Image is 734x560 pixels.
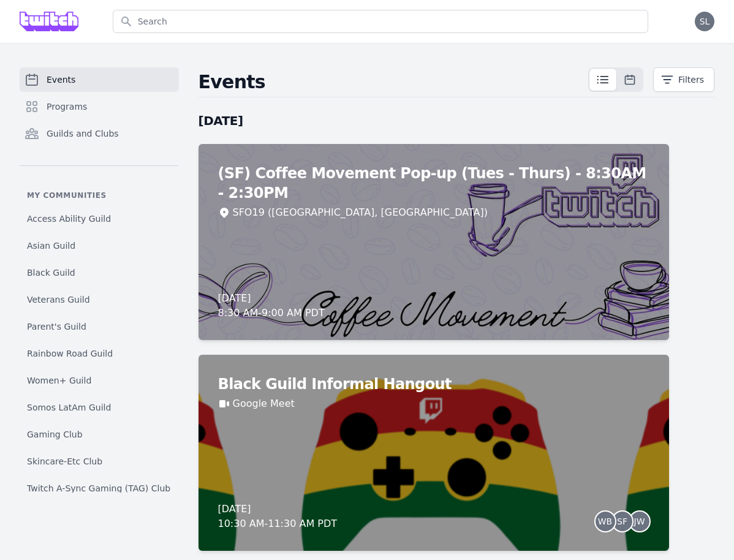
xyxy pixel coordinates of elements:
a: Black Guild [20,262,179,284]
a: Veterans Guild [20,289,179,311]
h2: Black Guild Informal Hangout [218,374,649,394]
span: Black Guild [27,267,75,279]
a: Black Guild Informal HangoutGoogle Meet[DATE]10:30 AM-11:30 AM PDTWBSFJW [199,355,669,551]
a: Skincare-Etc Club [20,450,179,472]
span: WB [598,517,612,526]
div: [DATE] 8:30 AM - 9:00 AM PDT [218,291,325,320]
a: Asian Guild [20,235,179,257]
a: Gaming Club [20,423,179,445]
span: Programs [47,100,87,113]
input: Search [113,10,648,33]
a: Events [20,67,179,92]
a: Guilds and Clubs [20,121,179,146]
h2: (SF) Coffee Movement Pop-up (Tues - Thurs) - 8:30AM - 2:30PM [218,164,649,203]
span: Events [47,74,75,86]
span: JW [634,517,645,526]
h2: [DATE] [199,112,669,129]
a: Somos LatAm Guild [20,396,179,418]
span: SL [700,17,710,26]
span: Somos LatAm Guild [27,401,111,414]
a: Rainbow Road Guild [20,342,179,365]
span: Asian Guild [27,240,75,252]
a: Programs [20,94,179,119]
div: [DATE] 10:30 AM - 11:30 AM PDT [218,502,338,531]
span: Rainbow Road Guild [27,347,113,360]
span: Women+ Guild [27,374,91,387]
span: Access Ability Guild [27,213,111,225]
a: (SF) Coffee Movement Pop-up (Tues - Thurs) - 8:30AM - 2:30PMSFO19 ([GEOGRAPHIC_DATA], [GEOGRAPHIC... [199,144,669,340]
span: Veterans Guild [27,293,90,306]
span: SF [617,517,627,526]
a: Twitch A-Sync Gaming (TAG) Club [20,477,179,499]
a: Google Meet [233,396,295,411]
span: Guilds and Clubs [47,127,119,140]
div: SFO19 ([GEOGRAPHIC_DATA], [GEOGRAPHIC_DATA]) [233,205,488,220]
span: Gaming Club [27,428,83,441]
span: Parent's Guild [27,320,86,333]
a: Women+ Guild [20,369,179,392]
p: My communities [20,191,179,200]
button: Filters [653,67,714,92]
button: SL [695,12,714,31]
img: Grove [20,12,78,31]
h2: Events [199,71,589,93]
span: Twitch A-Sync Gaming (TAG) Club [27,482,170,494]
a: Access Ability Guild [20,208,179,230]
a: Parent's Guild [20,316,179,338]
span: Skincare-Etc Club [27,455,102,467]
nav: Sidebar [20,67,179,493]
